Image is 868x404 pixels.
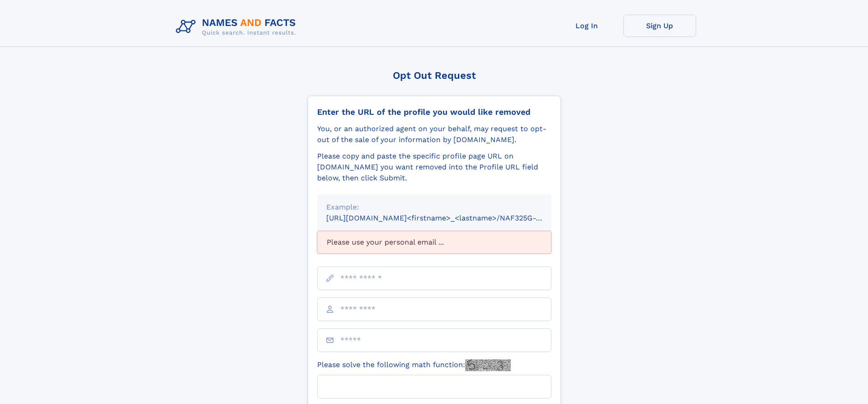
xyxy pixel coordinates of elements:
img: Logo Names and Facts [172,15,303,39]
div: Please copy and paste the specific profile page URL on [DOMAIN_NAME] you want removed into the Pr... [317,151,551,184]
a: Sign Up [623,15,696,37]
small: [URL][DOMAIN_NAME]<firstname>_<lastname>/NAF325G-xxxxxxxx [326,214,569,222]
div: Please use your personal email ... [317,231,551,254]
div: Example: [326,202,542,213]
div: You, or an authorized agent on your behalf, may request to opt-out of the sale of your informatio... [317,123,551,145]
label: Please solve the following math function: [317,359,511,371]
div: Opt Out Request [308,70,561,81]
a: Log In [550,15,623,37]
div: Enter the URL of the profile you would like removed [317,107,551,117]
